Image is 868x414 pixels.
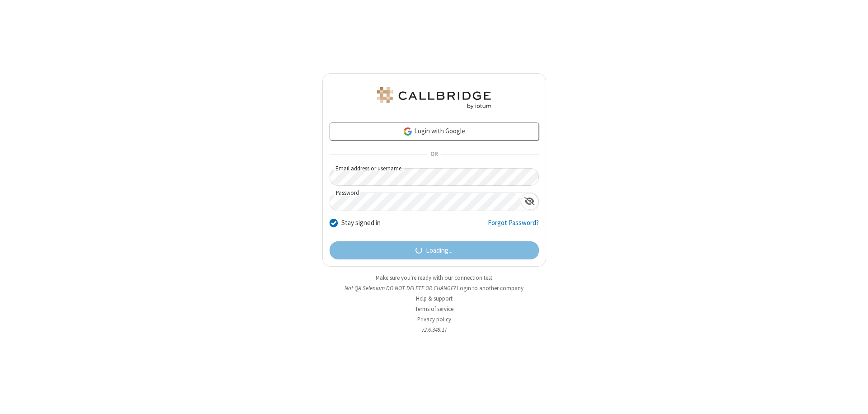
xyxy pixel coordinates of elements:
div: Show password [521,193,538,210]
span: OR [427,148,441,161]
img: google-icon.png [403,127,413,136]
button: Loading... [330,241,539,259]
span: Loading... [426,245,453,256]
a: Login with Google [330,122,539,141]
a: Forgot Password? [488,218,539,235]
a: Help & support [416,295,453,302]
img: QA Selenium DO NOT DELETE OR CHANGE [375,87,493,109]
input: Email address or username [330,168,539,186]
li: v2.6.349.17 [322,325,546,334]
label: Stay signed in [341,218,381,228]
li: Not QA Selenium DO NOT DELETE OR CHANGE? [322,284,546,292]
a: Terms of service [415,305,453,313]
input: Password [330,193,521,211]
a: Privacy policy [417,315,451,323]
button: Login to another company [457,284,524,292]
a: Make sure you're ready with our connection test [376,274,492,282]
